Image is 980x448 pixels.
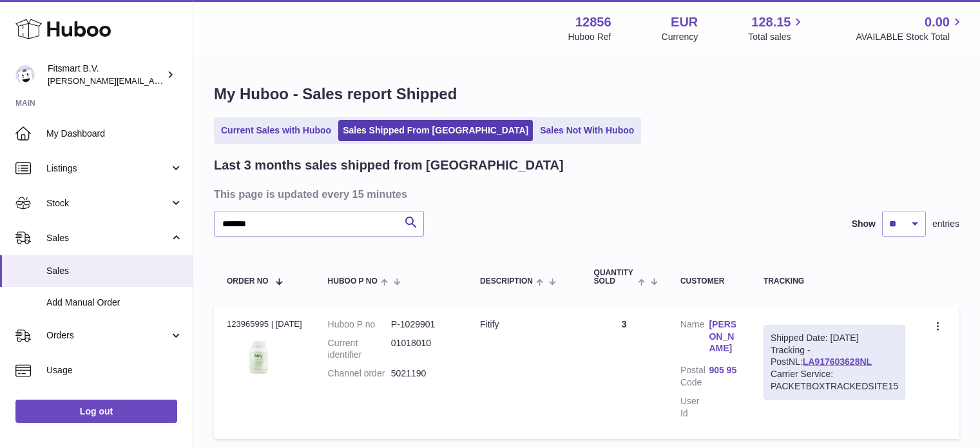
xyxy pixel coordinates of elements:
dd: 5021190 [391,367,454,380]
a: 128.15 Total sales [748,14,805,43]
span: Sales [46,265,183,277]
span: Usage [46,364,183,376]
div: Carrier Service: PACKETBOXTRACKEDSITE15 [771,368,898,393]
a: [PERSON_NAME] [709,318,737,355]
div: Tracking [764,277,905,286]
a: 905 95 [709,364,737,376]
div: Fitify [480,318,568,331]
div: Currency [662,31,698,43]
span: Quantity Sold [594,269,635,286]
span: Stock [46,197,169,209]
dt: Current identifier [328,337,391,362]
dt: Postal Code [680,364,709,389]
td: 3 [581,306,668,439]
span: Order No [227,277,269,286]
strong: EUR [671,14,698,31]
strong: 12856 [575,14,611,31]
div: Shipped Date: [DATE] [771,332,898,344]
span: Sales [46,232,169,244]
span: My Dashboard [46,128,183,140]
div: Huboo Ref [568,31,611,43]
dd: P-1029901 [391,318,454,331]
a: Current Sales with Huboo [216,120,336,141]
span: Orders [46,329,169,342]
span: Total sales [748,31,805,43]
dt: Name [680,318,709,358]
a: Sales Not With Huboo [535,120,639,141]
div: 123965995 | [DATE] [227,318,302,330]
span: entries [932,218,959,230]
span: Listings [46,162,169,175]
span: Add Manual Order [46,297,183,309]
img: jonathan@leaderoo.com [15,65,35,84]
dd: 01018010 [391,337,454,362]
span: 128.15 [751,14,791,31]
a: Sales Shipped From [GEOGRAPHIC_DATA] [338,120,533,141]
h3: This page is updated every 15 minutes [214,187,956,201]
label: Show [852,218,876,230]
span: [PERSON_NAME][EMAIL_ADDRESS][DOMAIN_NAME] [48,75,258,86]
span: Description [480,277,533,286]
div: Fitsmart B.V. [48,63,164,87]
img: 128561739542540.png [227,334,291,380]
h2: Last 3 months sales shipped from [GEOGRAPHIC_DATA] [214,157,564,174]
a: LA917603628NL [803,356,872,367]
h1: My Huboo - Sales report Shipped [214,84,959,104]
dt: User Id [680,395,709,420]
span: AVAILABLE Stock Total [856,31,965,43]
dt: Channel order [328,367,391,380]
span: 0.00 [925,14,950,31]
dt: Huboo P no [328,318,391,331]
a: 0.00 AVAILABLE Stock Total [856,14,965,43]
div: Customer [680,277,738,286]
span: Huboo P no [328,277,378,286]
div: Tracking - PostNL: [764,325,905,400]
a: Log out [15,400,177,423]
